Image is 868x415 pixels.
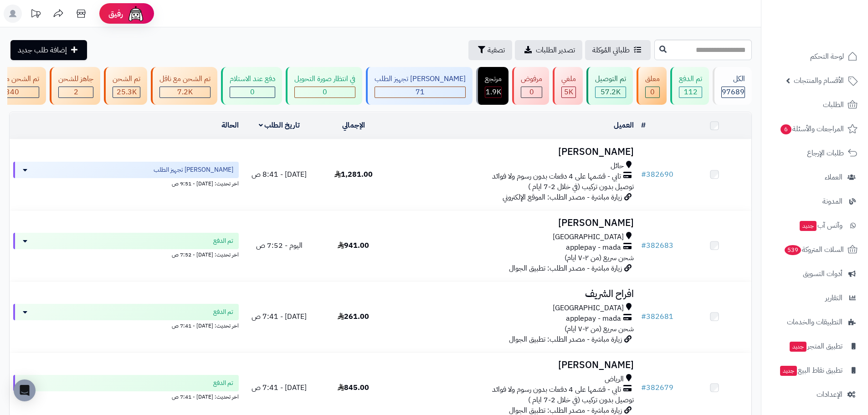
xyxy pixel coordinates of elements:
span: تصفية [488,45,505,56]
span: إضافة طلب جديد [18,45,67,56]
span: [GEOGRAPHIC_DATA] [553,232,624,242]
span: جديد [800,221,817,231]
a: العميل [614,120,634,131]
a: تم الدفع 112 [668,67,711,105]
div: 1856 [485,87,501,97]
a: الإعدادات [767,384,863,405]
span: [DATE] - 8:41 ص [252,169,307,180]
span: 5K [564,87,573,97]
span: شحن سريع (من ٢-٧ ايام) [565,252,634,263]
span: تابي - قسّمها على 4 دفعات بدون رسوم ولا فوائد [492,384,621,395]
span: 0 [323,87,327,97]
div: 112 [679,87,702,97]
h3: [PERSON_NAME] [394,360,634,370]
span: شحن سريع (من ٢-٧ ايام) [565,323,634,334]
a: تم التوصيل 57.2K [585,67,635,105]
span: 2 [74,87,78,97]
div: دفع عند الاستلام [230,74,275,84]
div: 57245 [596,87,626,97]
a: # [641,120,646,131]
a: طلباتي المُوكلة [585,40,651,60]
span: حائل [611,161,624,171]
span: 1,281.00 [334,169,373,180]
span: [PERSON_NAME] تجهيز الطلب [154,165,233,174]
a: العملاء [767,166,863,188]
span: 340 [5,87,19,97]
span: الطلبات [823,98,844,111]
div: 7222 [160,87,210,97]
span: جديد [780,366,797,376]
a: دفع عند الاستلام 0 [219,67,284,105]
span: 539 [785,245,801,255]
a: المدونة [767,190,863,212]
a: المراجعات والأسئلة6 [767,118,863,140]
a: #382690 [641,169,673,180]
div: تم التوصيل [595,74,626,84]
div: معلق [645,74,660,84]
span: الإعدادات [817,388,842,401]
span: تطبيق المتجر [789,340,842,353]
div: اخر تحديث: [DATE] - 7:52 ص [13,249,239,259]
span: لوحة التحكم [810,50,844,63]
a: #382683 [641,240,673,251]
span: 845.00 [338,382,369,393]
span: طلبات الإرجاع [807,147,844,159]
div: في انتظار صورة التحويل [294,74,355,84]
a: التقارير [767,287,863,309]
div: 71 [375,87,465,97]
span: التطبيقات والخدمات [787,316,842,328]
span: # [641,382,646,393]
img: ai-face.png [127,5,145,23]
a: التطبيقات والخدمات [767,311,863,333]
div: مرفوض [521,74,542,84]
a: #382681 [641,311,673,322]
a: مرفوض 0 [510,67,551,105]
h3: [PERSON_NAME] [394,147,634,157]
a: السلات المتروكة539 [767,239,863,261]
a: [PERSON_NAME] تجهيز الطلب 71 [364,67,474,105]
span: 7.2K [177,87,193,97]
a: الإجمالي [342,120,365,131]
a: الطلبات [767,94,863,116]
span: توصيل بدون تركيب (في خلال 2-7 ايام ) [528,181,634,192]
span: التقارير [825,292,842,304]
a: أدوات التسويق [767,263,863,285]
div: اخر تحديث: [DATE] - 7:41 ص [13,391,239,401]
a: إضافة طلب جديد [10,40,87,60]
a: وآتس آبجديد [767,215,863,236]
div: Open Intercom Messenger [14,379,36,401]
a: تصدير الطلبات [515,40,582,60]
span: تم الدفع [213,307,233,317]
a: لوحة التحكم [767,46,863,67]
span: 0 [650,87,655,97]
div: جاهز للشحن [58,74,93,84]
span: 0 [529,87,534,97]
a: معلق 0 [635,67,668,105]
span: وآتس آب [799,219,842,232]
span: [DATE] - 7:41 ص [252,382,307,393]
span: 0 [250,87,255,97]
a: جاهز للشحن 2 [48,67,102,105]
a: الحالة [221,120,239,131]
div: الكل [721,74,745,84]
span: اليوم - 7:52 ص [256,240,303,251]
span: [GEOGRAPHIC_DATA] [553,303,624,313]
a: في انتظار صورة التحويل 0 [284,67,364,105]
span: # [641,240,646,251]
a: تم الشحن مع ناقل 7.2K [149,67,219,105]
a: ملغي 5K [551,67,585,105]
a: مرتجع 1.9K [474,67,510,105]
span: جديد [790,342,806,352]
span: تصدير الطلبات [536,45,575,56]
span: تابي - قسّمها على 4 دفعات بدون رسوم ولا فوائد [492,171,621,182]
span: توصيل بدون تركيب (في خلال 2-7 ايام ) [528,395,634,405]
span: 261.00 [338,311,369,322]
span: المراجعات والأسئلة [780,123,844,135]
a: تم الشحن 25.3K [102,67,149,105]
div: تم الشحن مع ناقل [159,74,211,84]
h3: [PERSON_NAME] [394,218,634,228]
span: 97689 [722,87,745,97]
span: تم الدفع [213,236,233,246]
span: 1.9K [486,87,501,97]
span: 112 [684,87,698,97]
